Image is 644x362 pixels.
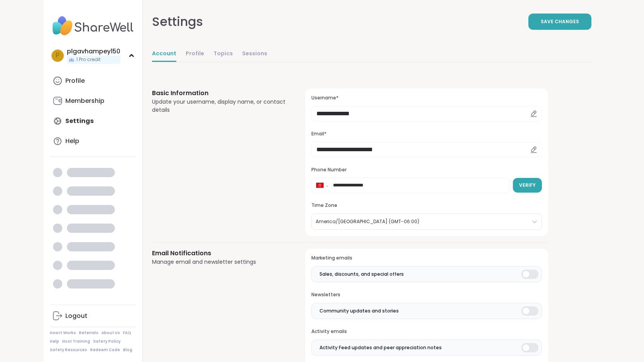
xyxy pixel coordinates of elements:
[311,202,542,209] h3: Time Zone
[186,46,204,62] a: Profile
[152,98,287,114] div: Update your username, display name, or contact details
[311,131,542,137] h3: Email*
[152,249,287,258] h3: Email Notifications
[513,178,542,193] button: Verify
[214,46,233,62] a: Topics
[152,12,203,31] div: Settings
[56,51,60,61] span: p
[90,347,120,353] a: Redeem Code
[519,182,536,189] span: Verify
[50,347,87,353] a: Safety Resources
[50,92,136,110] a: Membership
[152,46,176,62] a: Account
[123,330,131,336] a: FAQ
[62,339,90,344] a: Host Training
[152,89,287,98] h3: Basic Information
[50,132,136,150] a: Help
[50,339,59,344] a: Help
[50,330,76,336] a: How It Works
[50,307,136,325] a: Logout
[319,271,404,278] span: Sales, discounts, and special offers
[79,330,98,336] a: Referrals
[50,72,136,90] a: Profile
[311,292,542,298] h3: Newsletters
[319,344,442,351] span: Activity Feed updates and peer appreciation notes
[541,18,579,25] span: Save Changes
[123,347,132,353] a: Blog
[311,95,542,101] h3: Username*
[528,14,591,30] button: Save Changes
[76,56,101,63] span: 1 Pro credit
[152,258,287,266] div: Manage email and newsletter settings
[319,307,399,314] span: Community updates and stories
[311,328,542,335] h3: Activity emails
[65,77,85,85] div: Profile
[67,47,120,56] div: plgavhampey150
[65,97,104,105] div: Membership
[65,312,87,320] div: Logout
[50,12,136,39] img: ShareWell Nav Logo
[311,167,542,173] h3: Phone Number
[311,255,542,261] h3: Marketing emails
[93,339,121,344] a: Safety Policy
[65,137,79,145] div: Help
[242,46,267,62] a: Sessions
[101,330,120,336] a: About Us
